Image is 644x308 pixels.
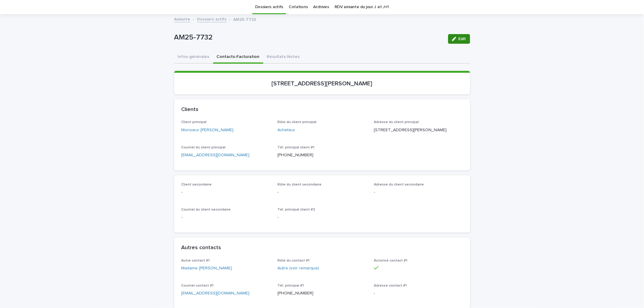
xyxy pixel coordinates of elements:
[181,259,210,262] span: Autre contact #1
[374,120,419,124] span: Adresse du client principal
[374,189,463,195] p: -
[181,208,231,211] span: Courriel du client secondaire
[181,106,199,113] h2: Clients
[181,284,214,287] span: Courriel contact #1
[181,245,221,251] h2: Autres contacts
[181,214,271,221] p: -
[374,290,463,297] p: -
[277,189,367,195] p: -
[181,127,234,133] a: Monsieur [PERSON_NAME]
[181,183,212,186] span: Client secondaire
[197,15,227,22] a: Dossiers actifs
[374,284,407,287] span: Adresse contact #1
[277,152,367,158] p: [PHONE_NUMBER]
[277,214,367,221] p: -
[181,80,463,87] p: [STREET_ADDRESS][PERSON_NAME]
[174,15,191,22] a: Amiante
[174,51,213,64] button: Infos-générales
[448,34,470,44] button: Edit
[459,37,466,41] span: Edit
[213,51,263,64] button: Contacts-Facturation
[277,290,367,297] p: [PHONE_NUMBER]
[277,146,314,149] span: Tél. principal client #1
[181,153,250,157] a: [EMAIL_ADDRESS][DOMAIN_NAME]
[374,183,424,186] span: Adresse du client secondaire
[277,259,309,262] span: Rôle du contact #1
[277,284,304,287] span: Tél. principal #1
[277,127,295,133] a: Acheteur
[181,291,250,295] a: [EMAIL_ADDRESS][DOMAIN_NAME]
[277,265,319,271] a: Autre (voir remarque)
[374,127,463,133] p: [STREET_ADDRESS][PERSON_NAME]
[277,183,322,186] span: Rôle du client secondaire
[374,259,407,262] span: Autorisé contact #1
[277,208,315,211] span: Tél. principal client #2
[277,120,316,124] span: Rôle du client principal
[181,189,271,195] p: -
[233,16,256,22] p: AM25-7732
[181,120,207,124] span: Client principal
[181,146,226,149] span: Courriel du client principal
[174,33,443,42] p: AM25-7732
[181,265,232,271] a: Madame [PERSON_NAME]
[263,51,303,64] button: Résultats-Notes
